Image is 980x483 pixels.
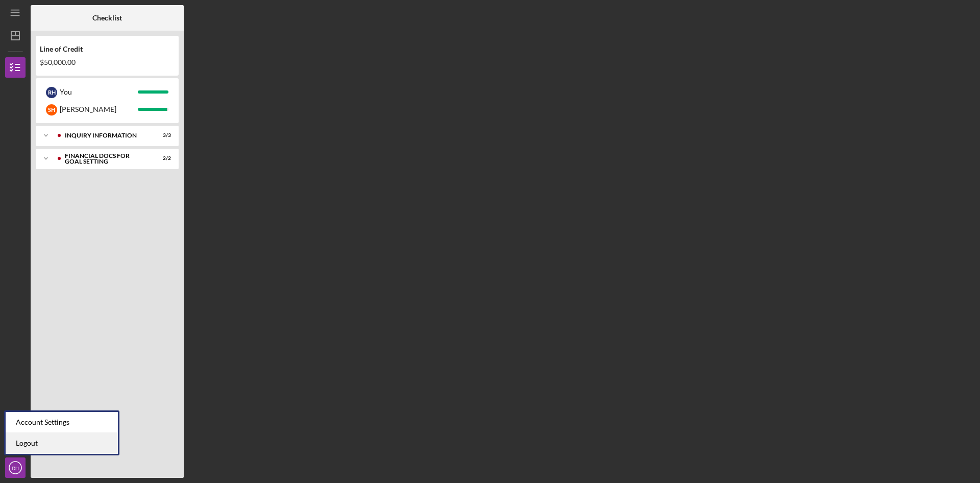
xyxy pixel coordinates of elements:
[6,412,118,433] div: Account Settings
[5,457,26,478] button: RH
[60,83,138,101] div: You
[65,153,145,165] div: Financial Docs for Goal Setting
[40,45,175,53] div: Line of Credit
[153,155,171,162] div: 2 / 2
[40,58,175,66] div: $50,000.00
[12,465,19,471] text: RH
[46,87,57,98] div: R H
[65,132,145,139] div: INQUIRY INFORMATION
[153,132,171,139] div: 3 / 3
[6,433,118,454] a: Logout
[46,104,57,116] div: S H
[92,14,122,22] b: Checklist
[60,101,138,118] div: [PERSON_NAME]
